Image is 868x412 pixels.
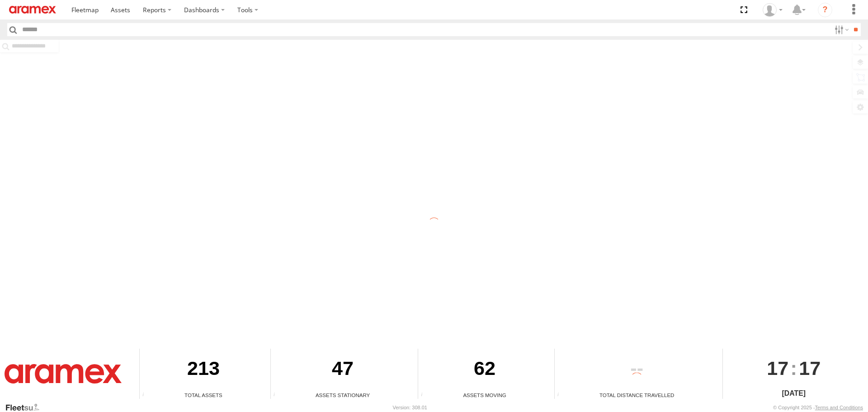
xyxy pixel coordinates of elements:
a: Terms and Conditions [815,405,863,410]
div: Total Distance Travelled [555,391,719,399]
div: 213 [140,349,267,391]
div: Assets Moving [418,391,551,399]
div: : [723,349,865,388]
img: aramex-logo.svg [9,6,56,14]
div: [DATE] [723,388,865,399]
div: Version: 308.01 [393,405,427,410]
div: 47 [271,349,415,391]
div: Assets Stationary [271,391,415,399]
div: Total number of assets current in transit. [418,392,432,399]
img: Aramex [5,364,122,383]
div: Riyazulla Jameerullah [759,3,786,17]
div: Total number of assets current stationary. [271,392,284,399]
div: Total Assets [140,391,267,399]
span: 17 [799,349,821,388]
i: ? [818,3,832,17]
div: Total number of Enabled Assets [140,392,153,399]
div: © Copyright 2025 - [773,405,863,410]
label: Search Filter Options [831,23,850,36]
div: 62 [418,349,551,391]
a: Visit our Website [5,403,47,412]
div: Total distance travelled by all assets within specified date range and applied filters [555,392,568,399]
span: 17 [767,349,788,388]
